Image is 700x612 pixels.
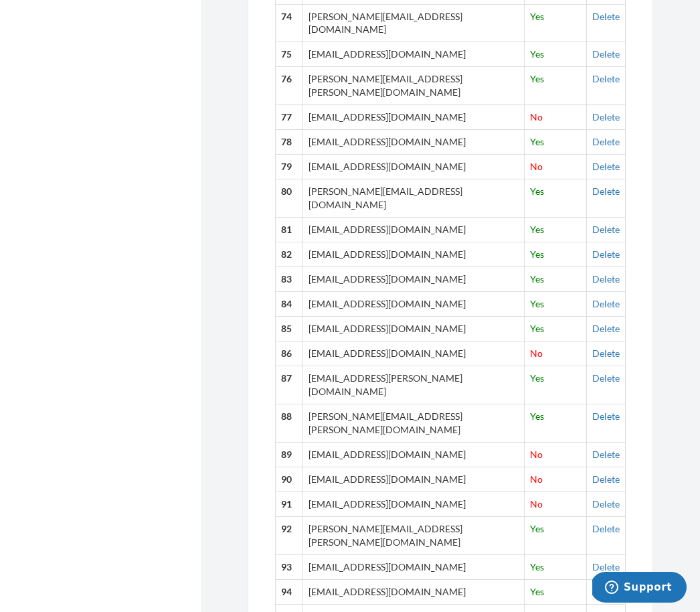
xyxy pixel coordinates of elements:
span: No [530,449,543,460]
td: [EMAIL_ADDRESS][PERSON_NAME][DOMAIN_NAME] [303,366,525,404]
td: [PERSON_NAME][EMAIL_ADDRESS][DOMAIN_NAME] [303,4,525,42]
a: Delete [592,498,620,510]
span: No [530,348,543,359]
span: Yes [530,410,544,422]
a: Delete [592,298,620,309]
th: 77 [276,105,303,130]
span: Yes [530,11,544,22]
td: [EMAIL_ADDRESS][DOMAIN_NAME] [303,155,525,179]
td: [EMAIL_ADDRESS][DOMAIN_NAME] [303,130,525,155]
span: No [530,473,543,485]
a: Delete [592,449,620,460]
td: [EMAIL_ADDRESS][DOMAIN_NAME] [303,443,525,467]
a: Delete [592,523,620,534]
span: Yes [530,372,544,384]
a: Delete [592,348,620,359]
span: Yes [530,73,544,84]
td: [PERSON_NAME][EMAIL_ADDRESS][PERSON_NAME][DOMAIN_NAME] [303,404,525,443]
th: 87 [276,366,303,404]
td: [PERSON_NAME][EMAIL_ADDRESS][DOMAIN_NAME] [303,179,525,218]
iframe: Opens a widget where you can chat to one of our agents [592,572,687,605]
th: 78 [276,130,303,155]
th: 79 [276,155,303,179]
span: Yes [530,224,544,235]
th: 84 [276,292,303,317]
td: [EMAIL_ADDRESS][DOMAIN_NAME] [303,341,525,366]
span: Yes [530,136,544,147]
td: [EMAIL_ADDRESS][DOMAIN_NAME] [303,105,525,130]
a: Delete [592,372,620,384]
td: [EMAIL_ADDRESS][DOMAIN_NAME] [303,242,525,267]
th: 86 [276,341,303,366]
a: Delete [592,410,620,422]
a: Delete [592,185,620,197]
a: Delete [592,248,620,260]
a: Delete [592,111,620,123]
a: Delete [592,224,620,235]
span: No [530,498,543,510]
th: 85 [276,317,303,341]
td: [EMAIL_ADDRESS][DOMAIN_NAME] [303,317,525,341]
span: No [530,161,543,172]
span: Yes [530,323,544,334]
a: Delete [592,136,620,147]
a: Delete [592,273,620,285]
td: [PERSON_NAME][EMAIL_ADDRESS][PERSON_NAME][DOMAIN_NAME] [303,67,525,105]
th: 82 [276,242,303,267]
th: 90 [276,467,303,492]
th: 89 [276,443,303,467]
th: 93 [276,555,303,580]
span: Yes [530,273,544,285]
th: 74 [276,4,303,42]
span: Yes [530,48,544,60]
th: 81 [276,218,303,242]
th: 76 [276,67,303,105]
span: Yes [530,586,544,597]
a: Delete [592,561,620,572]
td: [EMAIL_ADDRESS][DOMAIN_NAME] [303,467,525,492]
th: 83 [276,267,303,292]
span: Yes [530,298,544,309]
td: [EMAIL_ADDRESS][DOMAIN_NAME] [303,555,525,580]
td: [EMAIL_ADDRESS][DOMAIN_NAME] [303,218,525,242]
span: No [530,111,543,123]
a: Delete [592,161,620,172]
th: 88 [276,404,303,443]
a: Delete [592,48,620,60]
th: 94 [276,580,303,605]
a: Delete [592,73,620,84]
td: [EMAIL_ADDRESS][DOMAIN_NAME] [303,580,525,605]
span: Yes [530,523,544,534]
span: Yes [530,248,544,260]
span: Yes [530,185,544,197]
td: [EMAIL_ADDRESS][DOMAIN_NAME] [303,267,525,292]
th: 91 [276,492,303,517]
td: [PERSON_NAME][EMAIL_ADDRESS][PERSON_NAME][DOMAIN_NAME] [303,517,525,555]
th: 75 [276,42,303,67]
a: Delete [592,11,620,22]
th: 80 [276,179,303,218]
a: Delete [592,473,620,485]
a: Delete [592,323,620,334]
span: Yes [530,561,544,572]
td: [EMAIL_ADDRESS][DOMAIN_NAME] [303,292,525,317]
td: [EMAIL_ADDRESS][DOMAIN_NAME] [303,492,525,517]
td: [EMAIL_ADDRESS][DOMAIN_NAME] [303,42,525,67]
th: 92 [276,517,303,555]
